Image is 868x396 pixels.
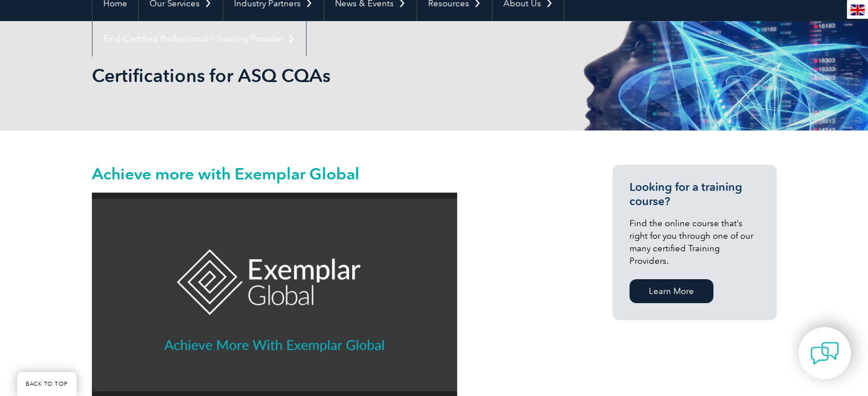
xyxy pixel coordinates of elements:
img: contact-chat.png [810,339,839,368]
img: en [850,5,865,15]
p: Find the online course that’s right for you through one of our many certified Training Providers. [629,217,760,267]
a: BACK TO TOP [17,372,76,396]
h2: Achieve more with Exemplar Global [92,165,571,183]
a: Find Certified Professional / Training Provider [92,21,306,56]
h3: Looking for a training course? [629,180,760,209]
h2: Certifications for ASQ CQAs [92,67,571,85]
a: Learn More [629,279,713,303]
